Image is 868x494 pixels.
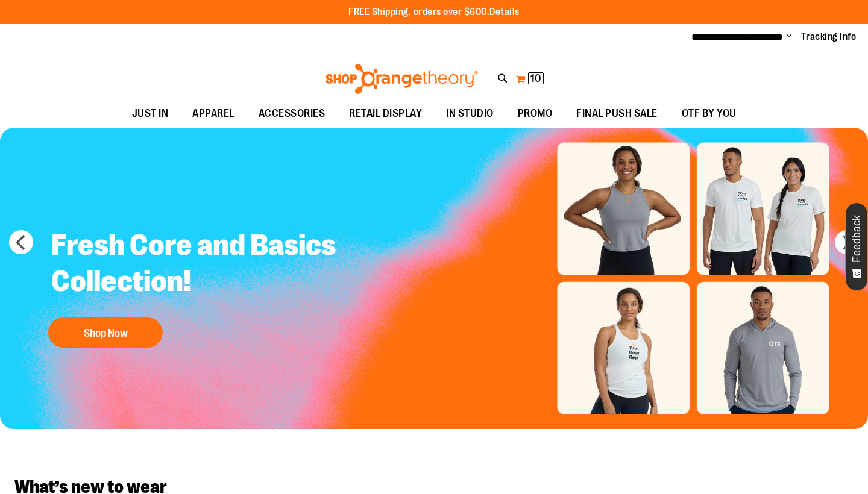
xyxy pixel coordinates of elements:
span: ACCESSORIES [259,100,325,127]
span: JUST IN [132,100,169,127]
a: ACCESSORIES [247,100,338,128]
a: Details [489,7,520,17]
button: prev [9,230,33,254]
a: OTF BY YOU [670,100,749,128]
a: JUST IN [120,100,181,128]
a: PROMO [506,100,565,128]
p: FREE Shipping, orders over $600. [348,5,520,19]
button: next [835,230,859,254]
a: FINAL PUSH SALE [564,100,670,128]
a: Tracking Info [801,30,857,43]
span: OTF BY YOU [682,100,737,127]
span: FINAL PUSH SALE [576,100,658,127]
a: APPAREL [180,100,247,128]
button: Account menu [786,31,792,43]
span: RETAIL DISPLAY [349,100,422,127]
span: 10 [530,72,541,84]
span: APPAREL [192,100,234,127]
span: PROMO [518,100,553,127]
span: IN STUDIO [446,100,494,127]
span: Feedback [851,215,863,263]
a: Fresh Core and Basics Collection! Shop Now [42,218,346,354]
button: Feedback - Show survey [845,202,868,291]
h2: Fresh Core and Basics Collection! [42,218,346,311]
a: IN STUDIO [434,100,506,128]
button: Shop Now [48,317,163,348]
a: RETAIL DISPLAY [337,100,434,128]
img: Shop Orangetheory [324,64,480,94]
